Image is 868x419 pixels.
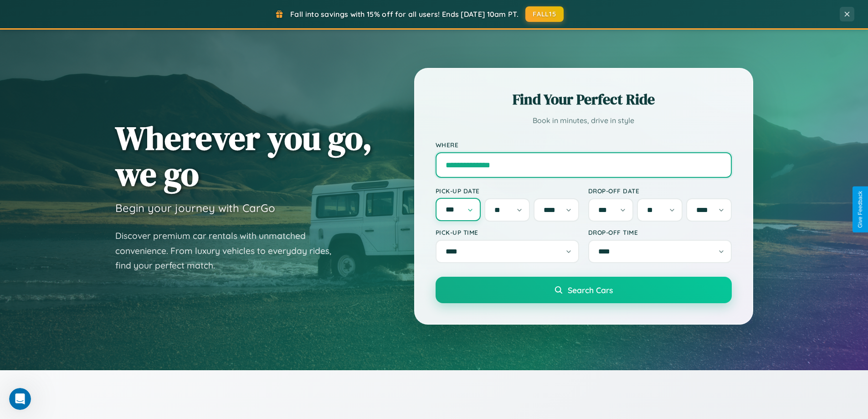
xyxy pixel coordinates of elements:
[115,120,372,192] h1: Wherever you go, we go
[9,388,31,410] iframe: Intercom live chat
[436,277,732,303] button: Search Cars
[115,201,275,215] h3: Begin your journey with CarGo
[436,114,732,127] p: Book in minutes, drive in style
[436,141,732,149] label: Where
[436,187,579,195] label: Pick-up Date
[568,285,613,295] span: Search Cars
[857,191,863,228] div: Give Feedback
[436,228,579,236] label: Pick-up Time
[436,89,732,109] h2: Find Your Perfect Ride
[588,187,732,195] label: Drop-off Date
[588,228,732,236] label: Drop-off Time
[525,6,564,22] button: FALL15
[115,228,343,273] p: Discover premium car rentals with unmatched convenience. From luxury vehicles to everyday rides, ...
[290,10,519,19] span: Fall into savings with 15% off for all users! Ends [DATE] 10am PT.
